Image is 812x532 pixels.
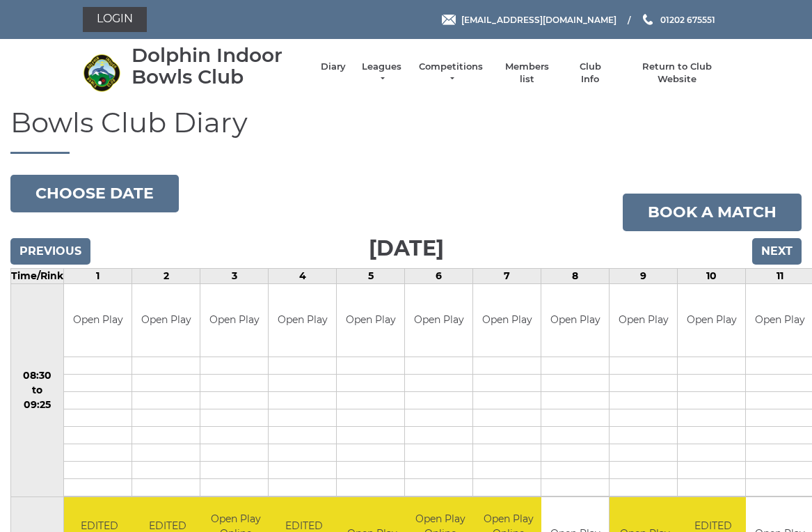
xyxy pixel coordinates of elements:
[610,284,677,357] td: Open Play
[643,14,653,25] img: Phone us
[498,61,556,86] a: Members list
[64,268,132,283] td: 1
[83,7,147,32] a: Login
[473,284,541,357] td: Open Play
[461,14,616,24] span: [EMAIL_ADDRESS][DOMAIN_NAME]
[321,61,346,73] a: Diary
[10,107,802,154] h1: Bowls Club Diary
[11,268,64,283] td: Time/Rink
[360,61,404,86] a: Leagues
[678,268,746,283] td: 10
[200,284,268,357] td: Open Play
[473,268,541,283] td: 7
[442,13,616,26] a: Email [EMAIL_ADDRESS][DOMAIN_NAME]
[337,268,405,283] td: 5
[541,268,610,283] td: 8
[64,284,132,357] td: Open Play
[610,268,678,283] td: 9
[200,268,269,283] td: 3
[660,14,715,24] span: 01202 675551
[678,284,745,357] td: Open Play
[752,238,802,265] input: Next
[10,238,90,265] input: Previous
[417,61,484,86] a: Competitions
[337,284,404,357] td: Open Play
[269,284,336,357] td: Open Play
[132,284,200,357] td: Open Play
[541,284,609,357] td: Open Play
[570,61,610,86] a: Club Info
[269,268,337,283] td: 4
[132,268,200,283] td: 2
[623,194,802,231] a: Book a match
[10,175,179,212] button: Choose date
[641,13,715,26] a: Phone us 01202 675551
[405,268,473,283] td: 6
[83,54,121,92] img: Dolphin Indoor Bowls Club
[11,283,64,497] td: 08:30 to 09:25
[405,284,472,357] td: Open Play
[442,15,456,25] img: Email
[624,61,729,86] a: Return to Club Website
[132,45,307,88] div: Dolphin Indoor Bowls Club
